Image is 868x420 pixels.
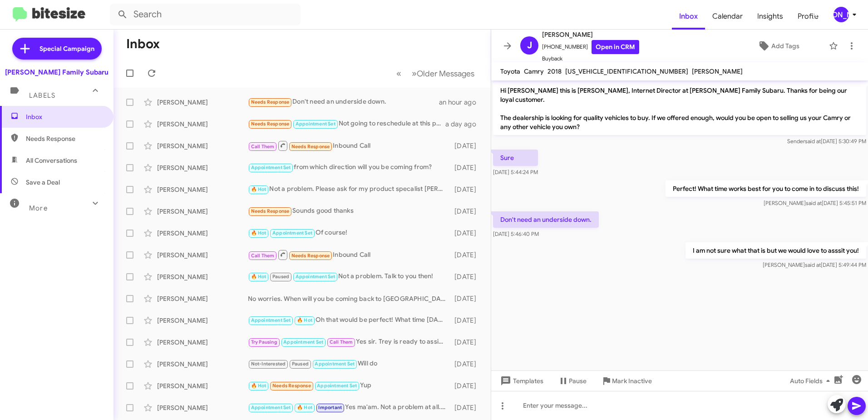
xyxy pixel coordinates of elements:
[39,44,94,53] span: Special Campaign
[450,272,483,281] div: [DATE]
[450,141,483,150] div: [DATE]
[157,316,248,325] div: [PERSON_NAME]
[450,229,483,238] div: [DATE]
[833,7,849,22] div: [PERSON_NAME]
[251,186,266,192] span: 🔥 Hot
[248,380,450,391] div: Yup
[542,40,639,54] span: [PHONE_NUMBER]
[493,82,866,135] p: Hi [PERSON_NAME] this is [PERSON_NAME], Internet Director at [PERSON_NAME] Family Subaru. Thanks ...
[500,67,520,75] span: Toyota
[705,3,750,30] span: Calendar
[805,261,821,268] span: said at
[251,208,290,214] span: Needs Response
[248,140,450,151] div: Inbound Call
[292,361,309,367] span: Paused
[666,180,866,197] p: Perfect! What time works best for you to come in to discuss this!
[594,373,659,389] button: Mark Inactive
[272,230,312,236] span: Appointment Set
[417,69,474,79] span: Older Messages
[787,138,866,145] span: Sender [DATE] 5:30:49 PM
[692,67,743,75] span: [PERSON_NAME]
[251,383,266,389] span: 🔥 Hot
[248,402,450,413] div: Yes ma'am. Not a problem at all. I hope you have a great day and we will talk soon!
[29,91,55,100] span: Labels
[450,316,483,325] div: [DATE]
[493,150,538,166] p: Sure
[406,64,480,83] button: Next
[272,383,311,389] span: Needs Response
[296,121,335,127] span: Appointment Set
[450,338,483,347] div: [DATE]
[157,141,248,150] div: [PERSON_NAME]
[771,38,799,54] span: Add Tags
[296,274,335,280] span: Appointment Set
[491,373,551,389] button: Templates
[498,373,543,389] span: Templates
[251,317,291,323] span: Appointment Set
[493,169,538,175] span: [DATE] 5:44:24 PM
[612,373,652,389] span: Mark Inactive
[251,274,266,280] span: 🔥 Hot
[248,228,450,238] div: Of course!
[450,163,483,172] div: [DATE]
[439,98,483,107] div: an hour ago
[790,373,833,389] span: Auto Fields
[783,373,841,389] button: Auto Fields
[157,360,248,369] div: [PERSON_NAME]
[297,405,312,410] span: 🔥 Hot
[248,359,450,369] div: Will do
[157,272,248,281] div: [PERSON_NAME]
[126,37,160,51] h1: Inbox
[248,249,450,260] div: Inbound Call
[26,134,103,143] span: Needs Response
[157,98,248,107] div: [PERSON_NAME]
[110,4,301,25] input: Search
[450,207,483,216] div: [DATE]
[251,165,291,170] span: Appointment Set
[672,3,705,30] span: Inbox
[5,68,108,77] div: [PERSON_NAME] Family Subaru
[251,144,275,150] span: Call Them
[26,178,60,187] span: Save a Deal
[493,230,539,237] span: [DATE] 5:46:40 PM
[12,38,102,60] a: Special Campaign
[157,403,248,412] div: [PERSON_NAME]
[542,54,639,63] span: Buyback
[157,229,248,238] div: [PERSON_NAME]
[764,200,866,206] span: [PERSON_NAME] [DATE] 5:45:51 PM
[330,339,353,345] span: Call Them
[297,317,312,323] span: 🔥 Hot
[29,204,48,212] span: More
[248,162,450,173] div: from which direction will you be coming from?
[157,120,248,129] div: [PERSON_NAME]
[248,271,450,282] div: Not a problem. Talk to you then!
[569,373,587,389] span: Pause
[565,67,688,75] span: [US_VEHICLE_IDENTIFICATION_NUMBER]
[317,383,357,389] span: Appointment Set
[248,315,450,325] div: Oh that would be perfect! What time [DATE] would work for you?
[391,64,480,83] nav: Page navigation example
[547,67,562,75] span: 2018
[248,119,445,129] div: Not going to reschedule at this point. Thank you for reaching out
[283,339,323,345] span: Appointment Set
[248,184,450,195] div: Not a problem. Please ask for my product specalist [PERSON_NAME].
[157,381,248,390] div: [PERSON_NAME]
[790,3,826,30] a: Profile
[805,138,821,145] span: said at
[450,403,483,412] div: [DATE]
[291,144,330,150] span: Needs Response
[251,230,266,236] span: 🔥 Hot
[450,294,483,303] div: [DATE]
[686,242,866,259] p: I am not sure what that is but we would love to asssit you!
[826,7,858,22] button: [PERSON_NAME]
[251,339,277,345] span: Try Pausing
[251,253,275,259] span: Call Them
[750,3,790,30] a: Insights
[26,156,77,165] span: All Conversations
[248,206,450,216] div: Sounds good thanks
[527,38,532,53] span: J
[396,68,401,79] span: «
[450,360,483,369] div: [DATE]
[412,68,417,79] span: »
